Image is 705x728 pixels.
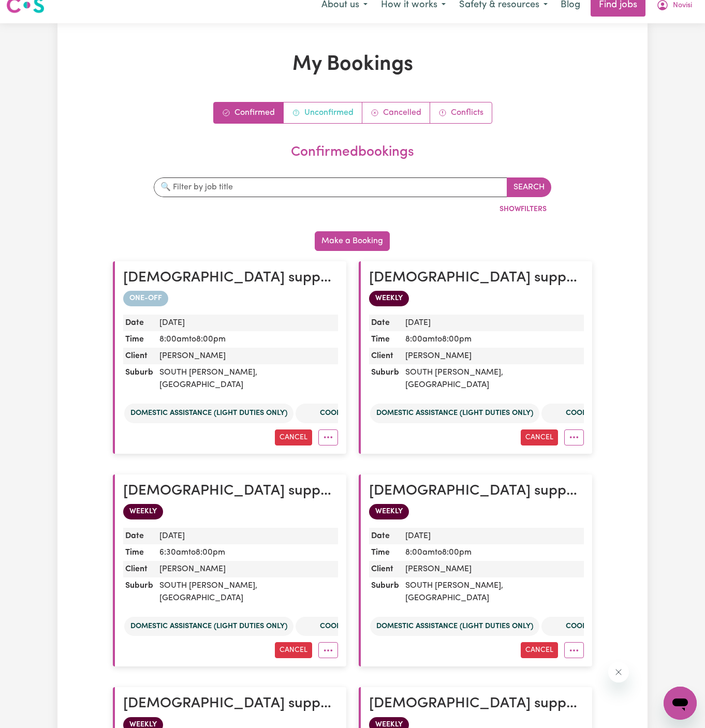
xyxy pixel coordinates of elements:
button: More options [318,642,338,658]
dt: Suburb [369,577,401,606]
h2: Male support worker urgently needed - long shifts at SOUTH RIPLEY, QLD for Domestic assistance (l... [123,270,338,287]
span: ONE-OFF [123,291,168,306]
button: ShowFilters [495,201,551,217]
dd: [DATE] [401,315,584,331]
h2: Male support worker urgently needed - long shifts at SOUTH RIPLEY, QLD for Domestic assistance (l... [123,483,338,500]
a: Conflict bookings [430,102,492,123]
dd: SOUTH [PERSON_NAME] , [GEOGRAPHIC_DATA] [401,577,584,606]
a: Confirmed bookings [214,102,284,123]
input: 🔍 Filter by job title [154,177,507,197]
dd: [PERSON_NAME] [401,348,584,364]
button: Cancel [521,429,558,445]
button: Cancel [521,642,558,658]
dt: Client [123,561,155,577]
div: WEEKLY booking [369,504,584,519]
span: WEEKLY [369,504,409,519]
button: Cancel [275,642,312,658]
dd: 6:30am to 8:00pm [155,544,338,561]
dd: 8:00am to 8:00pm [155,331,338,348]
li: Cooking [541,617,624,636]
dt: Time [123,544,155,561]
div: WEEKLY booking [123,504,338,519]
div: WEEKLY booking [369,291,584,306]
h2: Male support worker urgently needed - long shifts at SOUTH RIPLEY, QLD for Domestic assistance (l... [369,270,584,287]
iframe: Close message [608,662,629,682]
dt: Time [369,331,401,348]
li: Cooking [296,617,378,636]
button: Search [507,177,551,197]
dt: Time [369,544,401,561]
dt: Client [369,561,401,577]
dd: 8:00am to 8:00pm [401,331,584,348]
dd: SOUTH [PERSON_NAME] , [GEOGRAPHIC_DATA] [155,577,338,606]
dd: [PERSON_NAME] [401,561,584,577]
a: Unconfirmed bookings [284,102,362,123]
button: More options [564,429,584,445]
dd: [DATE] [401,528,584,544]
dd: [DATE] [155,528,338,544]
dt: Suburb [369,364,401,393]
dd: SOUTH [PERSON_NAME] , [GEOGRAPHIC_DATA] [401,364,584,393]
li: Domestic assistance (light duties only) [370,617,539,636]
h2: confirmed bookings [117,144,588,161]
dt: Client [123,348,155,364]
dt: Suburb [123,577,155,606]
dd: [DATE] [155,315,338,331]
h2: Male support worker urgently needed - long shifts at SOUTH RIPLEY, QLD for Domestic assistance (l... [369,695,584,713]
span: WEEKLY [123,504,163,519]
button: More options [564,642,584,658]
dt: Date [369,528,401,544]
h2: Male support worker urgently needed - long shifts at SOUTH RIPLEY, QLD for Domestic assistance (l... [369,483,584,500]
div: one-off booking [123,291,338,306]
iframe: Button to launch messaging window [664,687,697,720]
li: Cooking [541,404,624,423]
li: Domestic assistance (light duties only) [370,404,539,423]
h2: Male support worker urgently needed - long shifts at SOUTH RIPLEY, QLD for Domestic assistance (l... [123,695,338,713]
dd: [PERSON_NAME] [155,561,338,577]
span: WEEKLY [369,291,409,306]
li: Domestic assistance (light duties only) [124,404,293,423]
span: Need any help? [6,7,63,16]
dd: SOUTH [PERSON_NAME] , [GEOGRAPHIC_DATA] [155,364,338,393]
dd: [PERSON_NAME] [155,348,338,364]
dt: Date [123,528,155,544]
li: Cooking [296,404,378,423]
dt: Suburb [123,364,155,393]
a: Cancelled bookings [362,102,430,123]
dt: Client [369,348,401,364]
button: Cancel [275,429,312,445]
dt: Date [123,315,155,331]
span: Show [500,205,521,213]
li: Domestic assistance (light duties only) [124,617,293,636]
dd: 8:00am to 8:00pm [401,544,584,561]
button: Make a Booking [315,231,390,251]
button: More options [318,429,338,445]
dt: Time [123,331,155,348]
h1: My Bookings [113,52,592,77]
dt: Date [369,315,401,331]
